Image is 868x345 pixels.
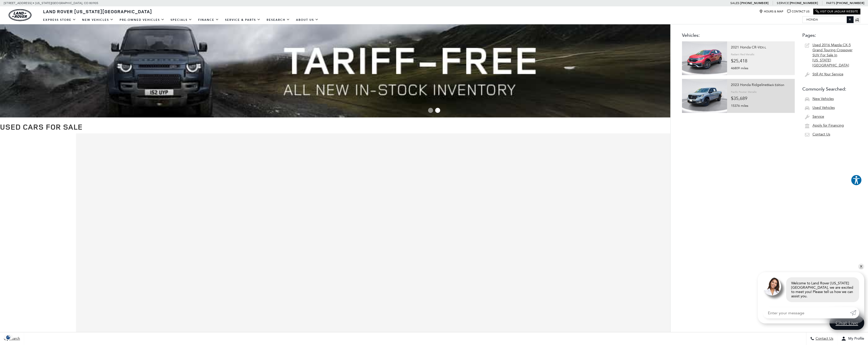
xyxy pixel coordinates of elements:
a: [PHONE_NUMBER] [740,1,768,5]
a: Still At Your Service [802,71,855,78]
div: 2021 Honda CR-V [731,44,791,51]
a: Used 2016 Mazda CX-5 Grand Touring Crossover SUV For Sale In [US_STATE][GEOGRAPHIC_DATA] [802,41,855,69]
div: Welcome to Land Rover [US_STATE][GEOGRAPHIC_DATA], we are excited to meet you! Please tell us how... [786,277,859,302]
span: Contact Us [812,132,830,136]
div: 46809 miles [731,64,791,71]
a: [STREET_ADDRESS] • [US_STATE][GEOGRAPHIC_DATA], CO 80905 [4,1,98,5]
a: [PHONE_NUMBER] [836,1,864,5]
img: f0c2cf78c3bb2b680b4c7596813515db.jpg [682,41,727,75]
small: Black Edition [767,83,784,87]
div: 15376 miles [731,101,791,109]
a: Submit [850,307,859,318]
a: Specials [168,15,195,24]
span: Service [812,114,824,119]
a: land-rover [9,9,31,21]
span: My Profile [846,337,864,341]
span: Land Rover [US_STATE][GEOGRAPHIC_DATA] [43,8,152,14]
a: Finance [195,15,222,24]
div: 2023 Honda Ridgeline [731,81,791,89]
span: Used 2016 Mazda CX-5 Grand Touring Crossover SUV For Sale In [US_STATE][GEOGRAPHIC_DATA] [812,43,853,67]
img: 86f126526e637f81916e14d542c89f48.jpg [682,79,727,113]
a: About Us [293,15,322,24]
img: Opt-Out Icon [3,335,14,340]
small: EX-L [760,46,766,49]
a: 2021 Honda CR-VEX-LRadiant Red Metallic$25,41846809 miles [682,41,795,75]
span: New Vehicles [812,97,834,101]
span: Apply for Financing [812,123,844,128]
section: Click to Open Cookie Consent Modal [3,335,14,340]
button: Close the search field [847,16,853,23]
span: Service [777,1,789,5]
button: Open user profile menu [837,332,868,345]
nav: Main Navigation [40,15,322,24]
span: Sales [730,1,740,5]
a: Visit Our Jaguar Website [816,10,858,13]
a: Contact Us [787,10,809,13]
input: Enter your message [763,307,850,318]
div: Pages: [802,32,855,40]
a: Hours & Map [759,10,783,13]
a: Pre-Owned Vehicles [117,15,168,24]
a: New Vehicles [802,95,855,103]
div: Vehicles: [682,32,795,40]
span: Still At Your Service [812,72,843,76]
img: Agent profile photo [763,277,781,296]
a: Used Vehicles [802,104,855,112]
a: 2023 Honda RidgelineBlack EditionPacific Pewter Metallic$35,68915376 miles [682,79,795,113]
aside: Accessibility Help Desk [851,175,862,187]
div: Pacific Pewter Metallic [731,89,757,95]
input: Search [803,16,853,23]
div: $25,418 [731,58,791,64]
a: New Vehicles [79,15,117,24]
button: Explore your accessibility options [851,175,862,186]
img: Land Rover [9,9,31,21]
span: Parts [826,1,835,5]
span: Go to slide 2 [435,108,440,113]
a: [PHONE_NUMBER] [790,1,818,5]
a: Land Rover [US_STATE][GEOGRAPHIC_DATA] [40,8,155,14]
span: Contact Us [814,337,833,341]
a: Contact Us [802,131,855,138]
a: Service & Parts [222,15,264,24]
div: $35,689 [731,95,791,101]
span: Go to slide 1 [428,108,433,113]
div: Radiant Red Metallic [731,51,754,58]
a: Research [264,15,293,24]
a: Service [802,113,855,120]
a: EXPRESS STORE [40,15,79,24]
div: Commonly Searched: [802,86,855,94]
span: Used Vehicles [812,106,835,110]
a: Apply for Financing [802,122,855,129]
